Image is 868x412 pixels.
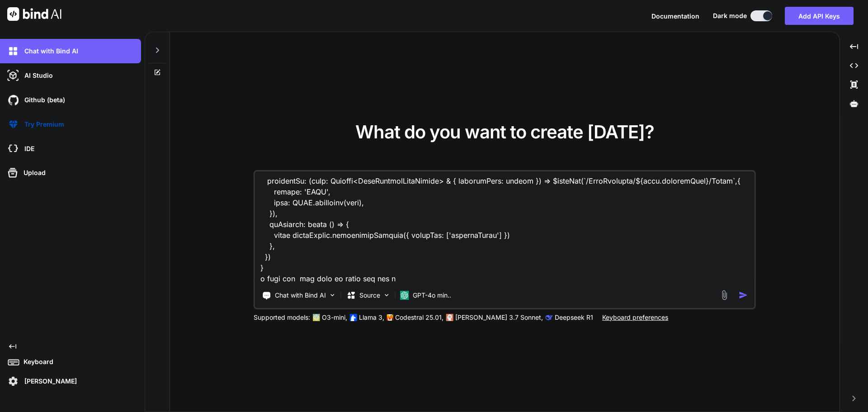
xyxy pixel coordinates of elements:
p: Upload [20,168,46,177]
p: Source [359,291,380,300]
p: Chat with Bind AI [21,47,78,56]
p: O3-mini, [322,313,347,322]
p: Keyboard preferences [602,313,668,322]
p: Supported models: [254,313,310,322]
p: Llama 3, [359,313,384,322]
img: attachment [719,290,730,300]
p: Codestral 25.01, [395,313,443,322]
img: settings [5,374,21,389]
button: Add API Keys [785,7,854,25]
span: Dark mode [713,11,747,20]
img: GPT-4 [313,314,320,321]
img: premium [5,117,21,132]
img: darkChat [5,43,21,59]
img: claude [446,314,453,321]
img: GPT-4o mini [400,291,409,300]
img: Llama2 [350,314,357,321]
span: What do you want to create [DATE]? [355,121,654,143]
p: [PERSON_NAME] 3.7 Sonnet, [455,313,543,322]
img: Bind AI [7,7,61,21]
img: darkAi-studio [5,68,21,83]
span: Documentation [651,12,699,20]
p: GPT-4o min.. [413,291,451,300]
p: Github (beta) [21,95,65,104]
img: Mistral-AI [387,314,393,321]
button: Documentation [651,11,699,21]
p: Deepseek R1 [555,313,593,322]
img: Pick Tools [329,291,336,299]
p: Chat with Bind AI [275,291,326,300]
textarea: lorem ipsu dolors ametc //ad elitsed D:\eius\Tempor.Inci.Utlabore.ET\doloremagn\aliquae\admini\ve... [255,171,755,284]
p: AI Studio [21,71,53,80]
p: Try Premium [21,120,64,129]
p: [PERSON_NAME] [21,377,77,386]
img: claude [546,314,553,321]
p: Keyboard [20,357,53,366]
img: icon [739,290,748,300]
img: githubDark [5,92,21,108]
p: IDE [21,144,34,153]
img: Pick Models [383,291,391,299]
img: cloudideIcon [5,141,21,156]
